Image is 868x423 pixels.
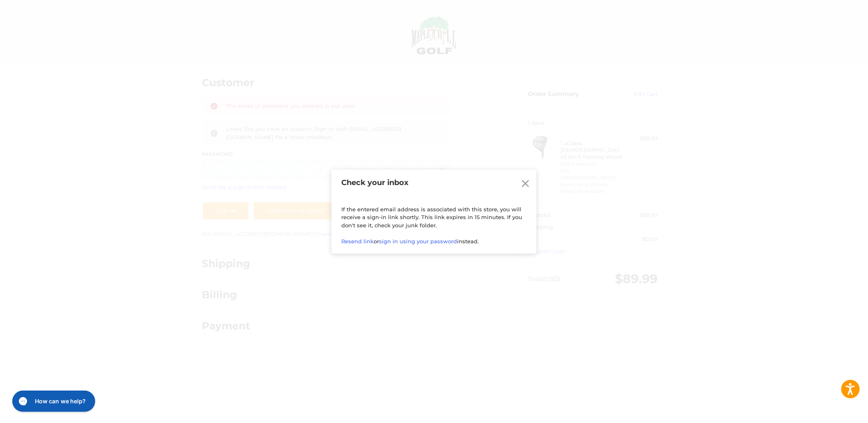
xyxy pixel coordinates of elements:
span: If the entered email address is associated with this store, you will receive a sign-in link short... [341,206,522,229]
iframe: Gorgias live chat messenger [8,388,97,415]
a: Resend link [341,238,374,245]
p: or instead. [341,238,526,246]
a: sign in using your password [379,238,457,245]
h2: Check your inbox [341,178,526,188]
